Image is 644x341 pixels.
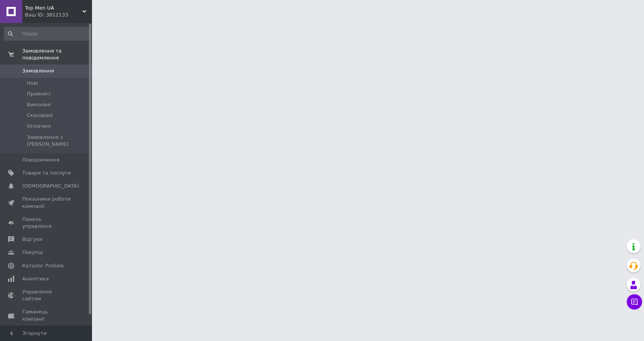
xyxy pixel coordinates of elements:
[22,48,92,61] span: Замовлення та повідомлення
[22,216,71,230] span: Панель управління
[22,183,79,189] span: [DEMOGRAPHIC_DATA]
[22,288,71,302] span: Управління сайтом
[27,101,51,108] span: Виконані
[27,123,51,130] span: Оплачені
[27,112,53,119] span: Скасовані
[22,262,64,269] span: Каталог ProSale
[627,294,642,310] button: Чат з покупцем
[4,27,90,41] input: Пошук
[22,170,71,176] span: Товари та послуги
[27,91,51,97] span: Прийняті
[22,236,42,243] span: Відгуки
[27,134,90,148] span: Замовлення з [PERSON_NAME]
[27,80,38,87] span: Нові
[22,68,54,74] span: Замовлення
[25,12,92,18] div: Ваш ID: 3812133
[22,249,43,256] span: Покупці
[22,196,71,209] span: Показники роботи компанії
[22,275,49,282] span: Аналітика
[22,156,59,163] span: Повідомлення
[25,5,82,12] span: Top Men UA
[22,308,71,322] span: Гаманець компанії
